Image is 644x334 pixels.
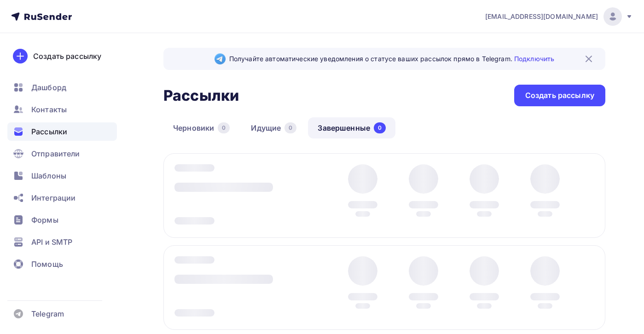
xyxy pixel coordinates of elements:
div: Создать рассылку [525,90,594,101]
span: Формы [31,214,58,225]
span: Интеграции [31,192,75,203]
img: Telegram [215,53,226,64]
span: Дашборд [31,82,66,93]
div: 0 [374,122,386,133]
span: Помощь [31,259,63,270]
a: Контакты [7,100,117,119]
a: Формы [7,211,117,229]
span: Контакты [31,104,67,115]
span: Получайте автоматические уведомления о статусе ваших рассылок прямо в Telegram. [229,54,554,63]
div: 0 [218,122,230,133]
span: API и SMTP [31,236,72,248]
a: Рассылки [7,122,117,141]
a: Черновики0 [163,117,239,138]
span: Отправители [31,148,80,159]
a: Идущие0 [241,117,306,138]
span: [EMAIL_ADDRESS][DOMAIN_NAME] [485,12,598,21]
a: Завершенные0 [308,117,395,138]
div: 0 [284,122,296,133]
a: Отправители [7,144,117,163]
div: Создать рассылку [33,51,101,62]
span: Рассылки [31,126,67,137]
a: Дашборд [7,78,117,97]
a: Подключить [514,55,554,63]
a: Шаблоны [7,167,117,185]
span: Шаблоны [31,170,66,181]
h2: Рассылки [163,86,239,105]
a: [EMAIL_ADDRESS][DOMAIN_NAME] [485,7,633,26]
span: Telegram [31,308,64,319]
